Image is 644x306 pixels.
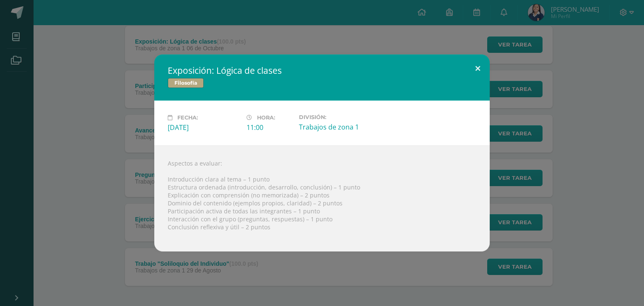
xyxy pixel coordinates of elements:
[154,145,490,252] div: Aspectos a evaluar: Introducción clara al tema – 1 punto Estructura ordenada (introducción, desar...
[177,114,198,121] span: Fecha:
[168,65,476,76] h2: Exposición: Lógica de clases
[299,122,371,132] div: Trabajos de zona 1
[168,78,204,88] span: Filosofía
[299,114,371,120] label: División:
[247,123,292,132] div: 11:00
[466,54,490,83] button: Close (Esc)
[168,123,240,132] div: [DATE]
[257,114,275,121] span: Hora:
